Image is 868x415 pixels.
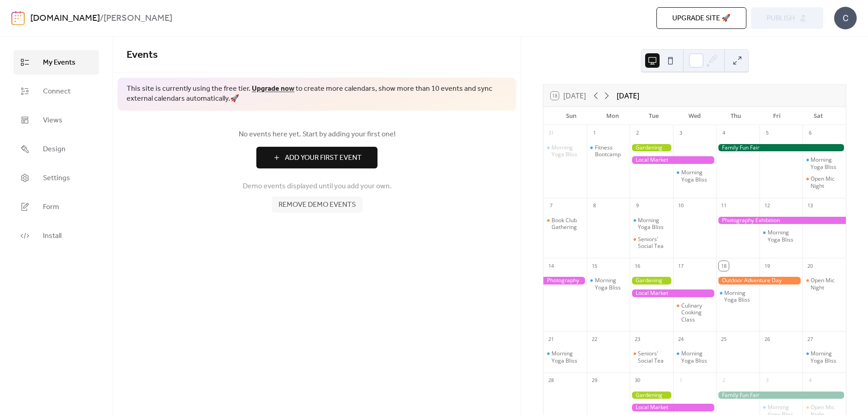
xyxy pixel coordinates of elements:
div: Wed [674,107,715,125]
div: 25 [719,334,729,344]
div: 3 [676,128,686,138]
div: Morning Yoga Bliss [811,156,842,170]
div: Morning Yoga Bliss [681,350,713,364]
div: [DATE] [617,90,639,101]
div: 1 [590,128,599,138]
span: Events [127,45,158,65]
a: Design [14,137,99,161]
div: Local Market [630,289,716,297]
div: 1 [676,376,686,386]
div: Morning Yoga Bliss [595,277,627,291]
div: 22 [590,334,599,344]
div: 26 [762,334,772,344]
a: Views [14,108,99,132]
div: 7 [546,201,556,211]
div: Fitness Bootcamp [587,144,630,158]
div: Fitness Bootcamp [595,144,627,158]
div: 24 [676,334,686,344]
span: My Events [43,57,75,68]
div: Seniors' Social Tea [630,236,673,250]
div: Morning Yoga Bliss [587,277,630,291]
span: Remove demo events [278,200,356,210]
span: Design [43,144,66,155]
div: Photography Exhibition [543,277,587,284]
div: Morning Yoga Bliss [802,156,846,170]
div: Gardening Workshop [630,144,673,152]
div: Open Mic Night [802,277,846,291]
div: 12 [762,201,772,211]
div: Morning Yoga Bliss [768,229,799,243]
div: 17 [676,261,686,271]
span: Connect [43,86,71,97]
div: Morning Yoga Bliss [543,144,587,158]
div: 30 [632,376,642,386]
div: 21 [546,334,556,344]
div: Thu [715,107,756,125]
div: Open Mic Night [811,175,842,189]
div: 16 [632,261,642,271]
div: 15 [590,261,599,271]
a: My Events [14,50,99,75]
div: Morning Yoga Bliss [724,289,756,303]
button: Remove demo events [272,196,363,213]
div: Local Market [630,156,716,164]
div: Morning Yoga Bliss [811,350,842,364]
span: Upgrade site 🚀 [672,13,731,24]
div: 20 [805,261,815,271]
div: Morning Yoga Bliss [552,144,583,158]
a: Install [14,224,99,248]
b: / [100,10,104,27]
span: Form [43,202,59,213]
div: 2 [719,376,729,386]
div: Morning Yoga Bliss [802,350,846,364]
div: Morning Yoga Bliss [543,350,587,364]
span: Demo events displayed until you add your own. [243,181,392,192]
div: Photography Exhibition [716,217,846,224]
div: 4 [805,376,815,386]
div: 3 [762,376,772,386]
span: This site is currently using the free tier. to create more calendars, show more than 10 events an... [127,84,507,104]
div: 6 [805,128,815,138]
div: Mon [592,107,633,125]
div: Morning Yoga Bliss [673,169,717,183]
div: Morning Yoga Bliss [759,229,803,243]
div: 11 [719,201,729,211]
div: Fri [756,107,797,125]
div: 9 [632,201,642,211]
div: Family Fun Fair [716,144,846,152]
div: Seniors' Social Tea [638,236,670,250]
a: Connect [14,79,99,103]
div: Local Market [630,404,716,411]
span: Install [43,231,61,242]
div: 23 [632,334,642,344]
div: Morning Yoga Bliss [638,217,670,231]
div: Open Mic Night [802,175,846,189]
div: Book Club Gathering [543,217,587,231]
div: Morning Yoga Bliss [681,169,713,183]
div: 2 [632,128,642,138]
div: Culinary Cooking Class [681,302,713,323]
a: Upgrade now [252,82,294,96]
span: Views [43,115,62,126]
a: [DOMAIN_NAME] [30,10,100,27]
div: Gardening Workshop [630,392,673,399]
div: 27 [805,334,815,344]
div: 5 [762,128,772,138]
div: 13 [805,201,815,211]
div: Seniors' Social Tea [630,350,673,364]
div: 4 [719,128,729,138]
div: Outdoor Adventure Day [716,277,802,284]
div: 8 [590,201,599,211]
div: Culinary Cooking Class [673,302,717,323]
div: Book Club Gathering [552,217,583,231]
div: Morning Yoga Bliss [673,350,717,364]
div: Sat [797,107,839,125]
div: Tue [633,107,674,125]
div: 29 [590,376,599,386]
div: 19 [762,261,772,271]
div: Gardening Workshop [630,277,673,284]
a: Settings [14,166,99,190]
a: Form [14,195,99,219]
div: Open Mic Night [811,277,842,291]
button: Upgrade site 🚀 [656,7,746,29]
